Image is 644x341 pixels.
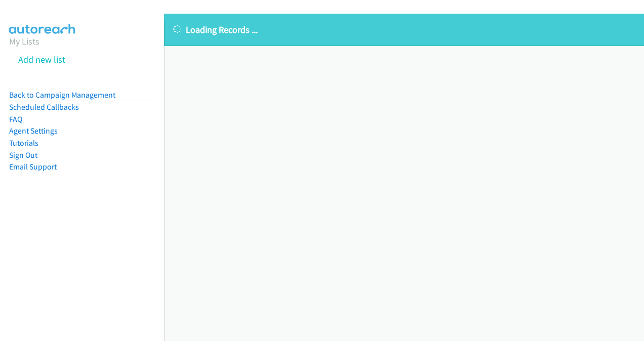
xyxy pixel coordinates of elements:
a: My Lists [9,35,39,47]
a: Back to Campaign Management [9,90,115,100]
a: FAQ [9,114,22,124]
a: Tutorials [9,138,38,148]
a: Agent Settings [9,126,58,136]
a: Scheduled Callbacks [9,102,79,112]
a: Email Support [9,162,57,172]
a: Sign Out [9,150,37,160]
a: Add new list [18,54,65,65]
p: Loading Records ... [173,23,635,36]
